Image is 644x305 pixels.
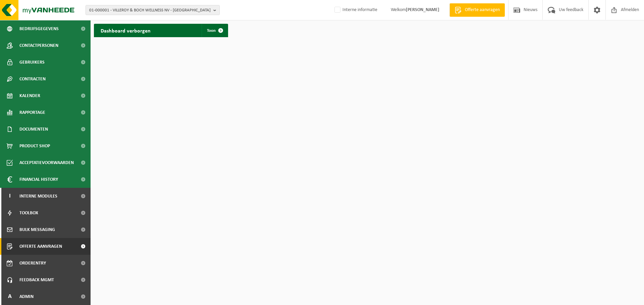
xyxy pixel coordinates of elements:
span: Gebruikers [19,54,45,71]
label: Interne informatie [333,5,377,15]
a: Toon [202,24,227,37]
span: Bedrijfsgegevens [19,20,59,37]
span: Feedback MGMT [19,272,54,288]
span: Documenten [19,121,48,138]
span: Offerte aanvragen [463,7,501,13]
span: Offerte aanvragen [19,238,62,255]
a: Offerte aanvragen [449,3,505,17]
span: Toolbox [19,205,38,221]
span: A [7,288,13,305]
span: Acceptatievoorwaarden [19,154,74,171]
span: Kalender [19,87,40,104]
span: Orderentry Goedkeuring [19,255,76,272]
span: Bulk Messaging [19,221,55,238]
span: Interne modules [19,188,57,205]
h2: Dashboard verborgen [94,24,157,37]
span: Product Shop [19,138,50,154]
span: Financial History [19,171,58,188]
span: I [7,188,13,205]
span: Rapportage [19,104,45,121]
span: Contactpersonen [19,37,58,54]
span: 01-000001 - VILLEROY & BOCH WELLNESS NV - [GEOGRAPHIC_DATA] [89,5,211,15]
span: Toon [207,28,216,33]
span: Admin [19,288,34,305]
strong: [PERSON_NAME] [406,7,439,12]
button: 01-000001 - VILLEROY & BOCH WELLNESS NV - [GEOGRAPHIC_DATA] [86,5,220,15]
span: Contracten [19,71,46,87]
